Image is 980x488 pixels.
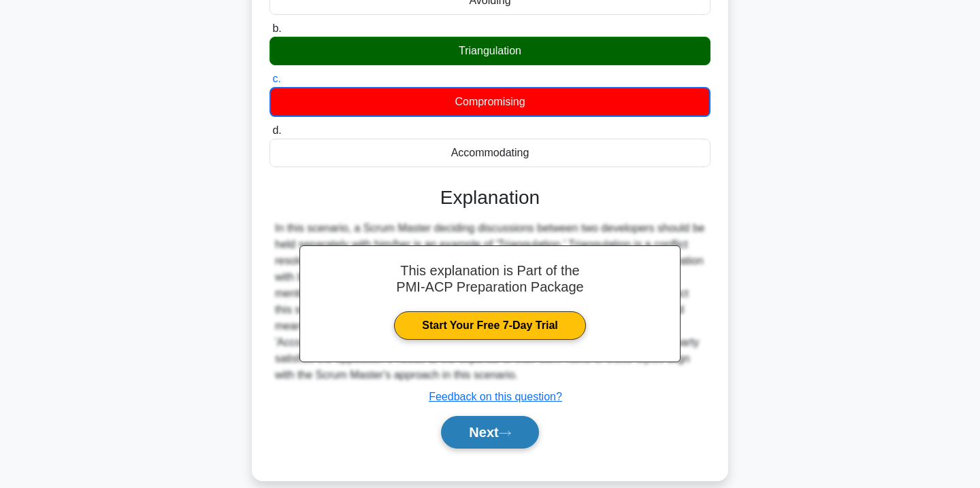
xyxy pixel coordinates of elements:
[272,73,280,84] span: c.
[269,139,710,167] div: Accommodating
[272,22,281,34] span: b.
[441,416,538,449] button: Next
[269,37,710,65] div: Triangulation
[269,87,710,117] div: Compromising
[272,124,281,136] span: d.
[275,220,705,383] div: In this scenario, a Scrum Master deciding discussions between two developers should be held separ...
[278,186,702,209] h3: Explanation
[394,311,585,340] a: Start Your Free 7-Day Trial
[429,391,562,402] a: Feedback on this question?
